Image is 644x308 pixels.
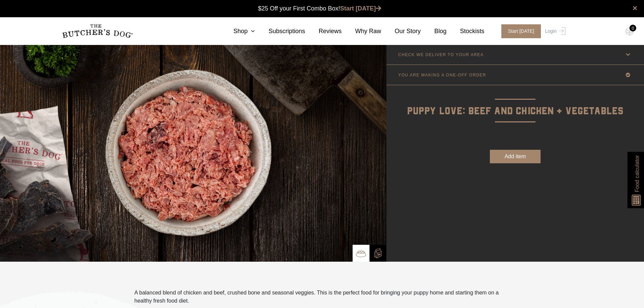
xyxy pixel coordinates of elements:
[495,24,544,38] a: Start [DATE]
[386,45,644,65] a: CHECK WE DELIVER TO YOUR AREA
[398,73,486,77] p: YOU ARE MAKING A ONE-OFF ORDER
[342,27,381,36] a: Why Raw
[625,27,634,36] img: TBD_Cart-Empty.png
[421,27,447,36] a: Blog
[381,27,421,36] a: Our Story
[220,27,255,36] a: Shop
[305,27,342,36] a: Reviews
[633,4,637,12] a: close
[501,24,541,38] span: Start [DATE]
[490,150,541,163] button: Add item
[373,248,383,258] img: TBD_Build-A-Box-2.png
[447,27,484,36] a: Stockists
[386,85,644,119] p: Puppy Love: Beef and Chicken + Vegetables
[356,248,366,259] img: TBD_Bowl.png
[340,5,381,12] a: Start [DATE]
[135,289,510,305] p: A balanced blend of chicken and beef, crushed bone and seasonal veggies. This is the perfect food...
[633,155,641,192] span: Food calculator
[255,27,305,36] a: Subscriptions
[386,65,644,85] a: YOU ARE MAKING A ONE-OFF ORDER
[543,24,565,38] a: Login
[398,52,484,57] p: CHECK WE DELIVER TO YOUR AREA
[629,25,636,31] div: 0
